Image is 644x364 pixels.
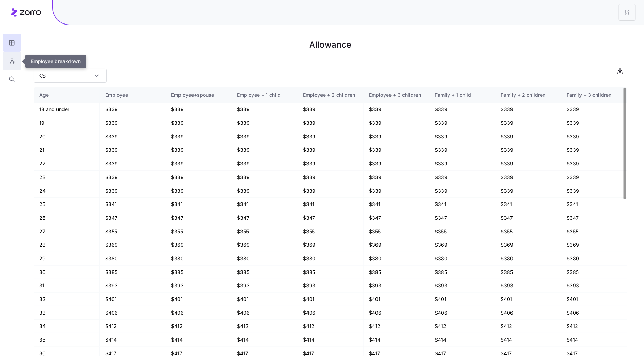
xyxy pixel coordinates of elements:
[297,293,363,306] td: $401
[561,320,627,333] td: $412
[297,198,363,211] td: $341
[364,211,429,225] td: $347
[561,130,627,144] td: $339
[435,91,489,99] div: Family + 1 child
[231,157,297,171] td: $339
[34,306,100,320] td: 33
[297,130,363,144] td: $339
[495,103,561,116] td: $339
[100,171,165,184] td: $339
[34,252,100,266] td: 29
[364,306,429,320] td: $406
[297,211,363,225] td: $347
[297,279,363,293] td: $393
[237,91,291,99] div: Employee + 1 child
[429,211,495,225] td: $347
[297,333,363,347] td: $414
[561,252,627,266] td: $380
[561,266,627,279] td: $385
[100,306,165,320] td: $406
[429,347,495,360] td: $417
[429,279,495,293] td: $393
[165,157,231,171] td: $339
[231,266,297,279] td: $385
[100,198,165,211] td: $341
[297,347,363,360] td: $417
[364,266,429,279] td: $385
[165,252,231,266] td: $380
[297,306,363,320] td: $406
[561,333,627,347] td: $414
[364,279,429,293] td: $393
[429,320,495,333] td: $412
[495,266,561,279] td: $385
[297,225,363,239] td: $355
[429,143,495,157] td: $339
[364,157,429,171] td: $339
[231,279,297,293] td: $393
[501,91,555,99] div: Family + 2 children
[561,293,627,306] td: $401
[100,143,165,157] td: $339
[561,143,627,157] td: $339
[297,252,363,266] td: $380
[100,252,165,266] td: $380
[165,347,231,360] td: $417
[561,103,627,116] td: $339
[34,103,100,116] td: 18 and under
[495,116,561,130] td: $339
[495,238,561,252] td: $369
[297,238,363,252] td: $369
[561,116,627,130] td: $339
[495,225,561,239] td: $355
[561,225,627,239] td: $355
[231,116,297,130] td: $339
[100,184,165,198] td: $339
[364,238,429,252] td: $369
[100,347,165,360] td: $417
[34,60,46,67] label: State
[561,157,627,171] td: $339
[495,279,561,293] td: $393
[34,333,100,347] td: 35
[364,143,429,157] td: $339
[100,279,165,293] td: $393
[34,320,100,333] td: 34
[34,171,100,184] td: 23
[297,171,363,184] td: $339
[100,211,165,225] td: $347
[364,252,429,266] td: $380
[297,116,363,130] td: $339
[231,171,297,184] td: $339
[364,320,429,333] td: $412
[429,225,495,239] td: $355
[34,293,100,306] td: 32
[495,171,561,184] td: $339
[364,333,429,347] td: $414
[429,171,495,184] td: $339
[495,184,561,198] td: $339
[495,130,561,144] td: $339
[495,306,561,320] td: $406
[297,143,363,157] td: $339
[561,171,627,184] td: $339
[364,225,429,239] td: $355
[231,252,297,266] td: $380
[364,347,429,360] td: $417
[231,198,297,211] td: $341
[429,252,495,266] td: $380
[429,116,495,130] td: $339
[429,238,495,252] td: $369
[495,293,561,306] td: $401
[429,293,495,306] td: $401
[34,143,100,157] td: 21
[231,103,297,116] td: $339
[165,211,231,225] td: $347
[567,91,622,99] div: Family + 3 children
[100,266,165,279] td: $385
[231,320,297,333] td: $412
[364,184,429,198] td: $339
[100,130,165,144] td: $339
[429,333,495,347] td: $414
[165,225,231,239] td: $355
